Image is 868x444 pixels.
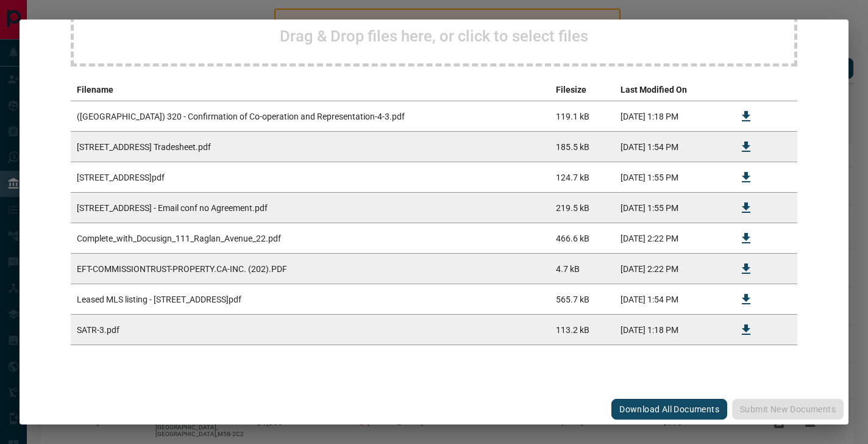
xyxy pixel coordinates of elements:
button: Download [731,285,761,314]
td: [DATE] 1:18 PM [614,101,725,132]
td: Complete_with_Docusign_111_Raglan_Avenue_22.pdf [71,223,550,254]
td: [STREET_ADDRESS] - Email conf no Agreement.pdf [71,193,550,223]
td: [DATE] 2:22 PM [614,254,725,284]
td: [STREET_ADDRESS] Tradesheet.pdf [71,132,550,162]
td: 466.6 kB [550,223,614,254]
td: 219.5 kB [550,193,614,223]
td: [DATE] 1:18 PM [614,315,725,345]
button: Download [731,163,761,192]
h2: Drag & Drop files here, or click to select files [280,27,588,45]
button: Download [731,224,761,253]
td: [DATE] 1:54 PM [614,284,725,315]
th: download action column [725,79,767,101]
td: [DATE] 1:54 PM [614,132,725,162]
td: EFT-COMMISSIONTRUST-PROPERTY.CA-INC. (202).PDF [71,254,550,284]
td: [DATE] 2:22 PM [614,223,725,254]
th: delete file action column [767,79,797,101]
td: 124.7 kB [550,162,614,193]
button: Download [731,315,761,345]
th: Filesize [550,79,614,101]
button: Download [731,102,761,131]
button: Download [731,254,761,284]
td: Leased MLS listing - [STREET_ADDRESS]pdf [71,284,550,315]
th: Last Modified On [614,79,725,101]
td: SATR-3.pdf [71,315,550,345]
button: Download All Documents [611,399,727,420]
td: 4.7 kB [550,254,614,284]
td: 113.2 kB [550,315,614,345]
button: Download [731,132,761,162]
button: Download [731,193,761,223]
td: [DATE] 1:55 PM [614,162,725,193]
td: [DATE] 1:55 PM [614,193,725,223]
td: 565.7 kB [550,284,614,315]
th: Filename [71,79,550,101]
td: 119.1 kB [550,101,614,132]
td: 185.5 kB [550,132,614,162]
td: ([GEOGRAPHIC_DATA]) 320 - Confirmation of Co-operation and Representation-4-3.pdf [71,101,550,132]
td: [STREET_ADDRESS]pdf [71,162,550,193]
